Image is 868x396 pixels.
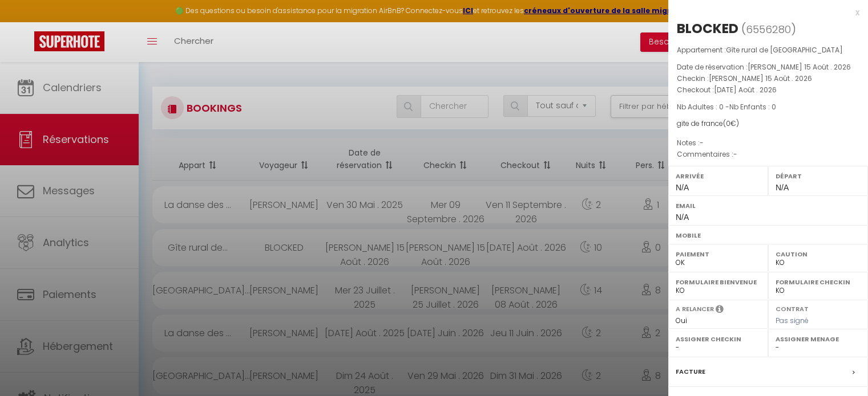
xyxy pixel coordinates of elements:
label: Formulaire Checkin [776,276,861,288]
p: Appartement : [677,44,859,56]
label: A relancer [676,304,714,314]
p: Notes : [677,137,859,149]
label: Formulaire Bienvenue [676,276,761,288]
span: ( €) [723,119,739,128]
label: Assigner Menage [776,333,861,345]
span: N/A [676,183,689,192]
label: Assigner Checkin [676,333,761,345]
p: Checkout : [677,84,859,96]
span: [PERSON_NAME] 15 Août . 2026 [709,74,812,83]
span: 0 [726,119,730,128]
label: Contrat [776,304,809,312]
label: Caution [776,248,861,260]
div: gite de france [677,119,859,129]
label: Départ [776,170,861,182]
span: Gîte rural de [GEOGRAPHIC_DATA] [726,45,843,55]
label: Paiement [676,248,761,260]
label: Mobile [676,230,861,241]
span: [DATE] Août . 2026 [714,85,777,95]
span: Nb Adultes : 0 - [677,102,776,112]
p: Commentaires : [677,149,859,160]
span: Nb Enfants : 0 [729,102,776,112]
label: Arrivée [676,170,761,182]
span: - [733,149,737,159]
label: Facture [676,366,705,378]
span: 6556280 [746,22,791,36]
div: x [668,6,859,19]
span: - [700,138,704,148]
label: Email [676,200,861,211]
p: Checkin : [677,73,859,84]
span: N/A [676,213,689,222]
span: Pas signé [776,316,809,325]
iframe: Chat [819,345,859,387]
span: N/A [776,183,789,192]
p: Date de réservation : [677,62,859,73]
i: Sélectionner OUI si vous souhaiter envoyer les séquences de messages post-checkout [716,304,724,317]
div: BLOCKED [677,19,738,38]
span: [PERSON_NAME] 15 Août . 2026 [748,62,851,72]
span: ( ) [741,21,796,37]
